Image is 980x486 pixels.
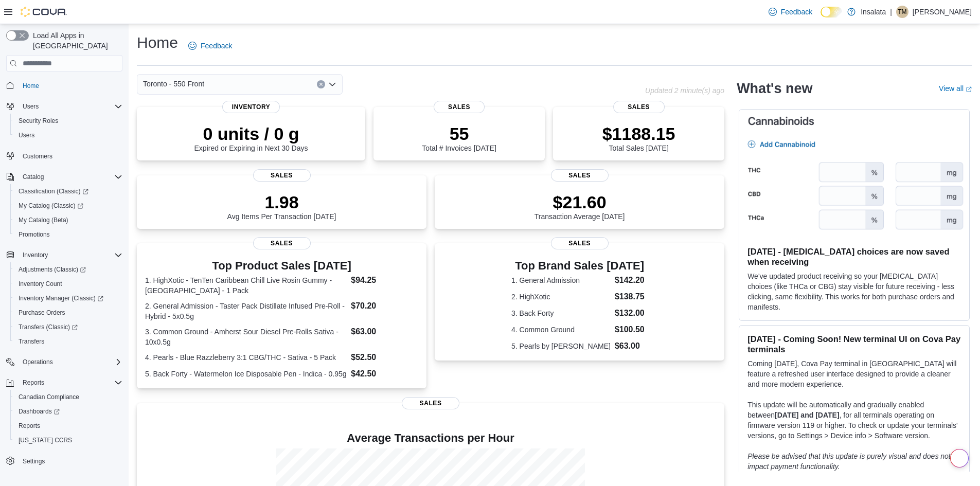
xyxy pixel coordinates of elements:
a: Reports [14,420,44,432]
a: Settings [19,455,49,467]
button: My Catalog (Beta) [10,213,127,227]
h4: Average Transactions per Hour [145,432,716,444]
button: [US_STATE] CCRS [10,433,127,447]
dt: 1. HighXotic - TenTen Caribbean Chill Live Rosin Gummy - [GEOGRAPHIC_DATA] - 1 Pack [145,275,347,296]
button: Users [10,128,127,142]
button: Settings [2,454,127,469]
dd: $63.00 [351,326,418,338]
p: | [890,6,892,18]
span: Feedback [781,7,812,17]
a: [US_STATE] CCRS [14,434,76,446]
span: Inventory [19,249,122,261]
span: Reports [19,376,122,389]
a: Customers [19,150,57,163]
span: My Catalog (Beta) [19,216,68,224]
span: Users [19,100,122,113]
span: Sales [253,237,311,249]
dd: $70.20 [351,300,418,312]
a: Home [19,80,43,92]
div: Total # Invoices [DATE] [422,123,496,152]
div: Transaction Average [DATE] [534,192,625,221]
span: Sales [613,101,665,113]
span: Home [23,82,39,90]
p: Coming [DATE], Cova Pay terminal in [GEOGRAPHIC_DATA] will feature a refreshed user interface des... [747,358,961,389]
span: Inventory [222,101,280,113]
a: Promotions [14,228,54,241]
button: Clear input [317,80,325,88]
span: Sales [402,397,459,409]
div: Tara Mokgoatsane [896,6,908,18]
p: [PERSON_NAME] [913,6,972,18]
dt: 5. Pearls by [PERSON_NAME] [511,341,611,351]
a: Dashboards [14,405,64,418]
span: Sales [551,169,609,182]
a: Feedback [764,2,816,22]
button: Catalog [19,171,48,183]
button: Transfers [10,334,127,349]
span: Inventory [23,251,48,259]
span: Settings [23,457,45,465]
button: Canadian Compliance [10,390,127,404]
span: Reports [19,422,40,430]
span: Settings [19,455,122,467]
dd: $132.00 [615,307,648,319]
a: My Catalog (Classic) [10,199,127,213]
button: Users [2,99,127,114]
span: Transfers (Classic) [14,321,122,333]
button: Open list of options [328,80,336,88]
p: 55 [422,123,496,144]
a: Inventory Manager (Classic) [10,291,127,305]
span: [US_STATE] CCRS [19,436,72,444]
a: View allExternal link [939,84,972,93]
dt: 5. Back Forty - Watermelon Ice Disposable Pen - Indica - 0.95g [145,369,347,379]
p: This update will be automatically and gradually enabled between , for all terminals operating on ... [747,400,961,441]
p: Updated 2 minute(s) ago [645,86,724,95]
span: Sales [253,169,311,182]
p: We've updated product receiving so your [MEDICAL_DATA] choices (like THCa or CBG) stay visible fo... [747,271,961,312]
p: $1188.15 [602,123,675,144]
button: Security Roles [10,114,127,128]
span: Promotions [19,230,50,239]
span: Catalog [23,173,44,181]
span: Inventory Count [14,278,122,290]
p: $21.60 [534,192,625,212]
button: Inventory Count [10,277,127,291]
span: Operations [23,358,53,366]
span: Users [14,129,122,141]
span: Promotions [14,228,122,241]
button: Home [2,78,127,93]
p: Insalata [861,6,886,18]
span: Customers [23,152,52,160]
a: Feedback [184,35,236,56]
span: Dashboards [14,405,122,418]
a: Transfers [14,335,48,348]
span: Inventory Manager (Classic) [14,292,122,304]
a: My Catalog (Beta) [14,214,73,226]
button: Inventory [19,249,52,261]
div: Total Sales [DATE] [602,123,675,152]
span: TM [898,6,906,18]
a: Inventory Count [14,278,66,290]
h3: Top Product Sales [DATE] [145,260,418,272]
img: Cova [21,7,67,17]
button: Inventory [2,248,127,262]
button: Promotions [10,227,127,242]
span: Reports [14,420,122,432]
span: Sales [434,101,485,113]
input: Dark Mode [821,7,842,17]
span: Dashboards [19,407,60,416]
button: Purchase Orders [10,305,127,320]
span: Inventory Manager (Classic) [19,294,103,302]
span: Transfers [14,335,122,348]
span: Reports [23,379,44,387]
span: Dark Mode [821,17,821,18]
button: Reports [2,375,127,390]
strong: [DATE] and [DATE] [775,411,839,419]
span: Classification (Classic) [14,185,122,197]
a: Transfers (Classic) [14,321,82,333]
dt: 2. General Admission - Taster Pack Distillate Infused Pre-Roll - Hybrid - 5x0.5g [145,301,347,321]
span: Home [19,79,122,92]
span: Feedback [201,41,232,51]
a: Purchase Orders [14,307,69,319]
span: Adjustments (Classic) [14,263,122,276]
